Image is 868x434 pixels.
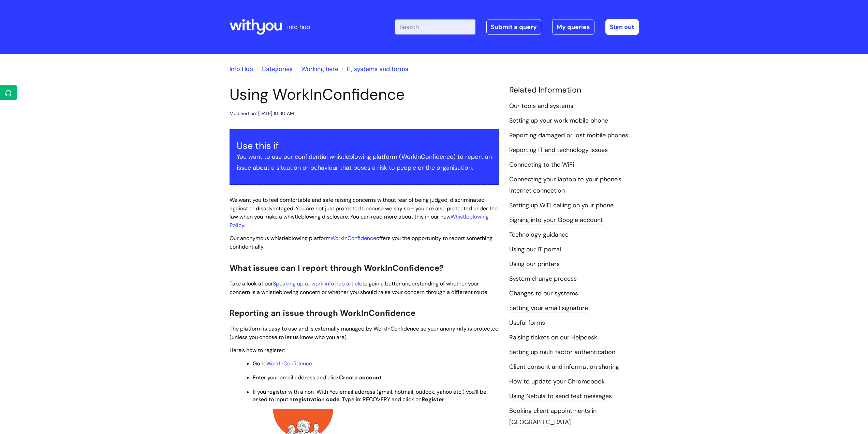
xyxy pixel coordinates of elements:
a: My queries [552,19,594,35]
a: Connecting to the WiFi [509,160,574,169]
h4: Related Information [509,85,639,95]
span: Take a look at our to gain a better understanding of whether your concern is a whistleblowing con... [230,280,488,296]
a: Setting up WiFi calling on your phone [509,201,614,210]
span: What issues can I report through WorkInConfidence? [230,263,444,273]
a: Client consent and information sharing [509,363,619,372]
a: Reporting damaged or lost mobile phones [509,131,628,140]
a: WorkInConfidence [266,360,312,367]
a: Raising tickets on our Helpdesk [509,333,597,342]
a: Reporting IT and technology issues [509,146,608,155]
a: Info Hub [230,65,253,73]
a: Changes to our systems [509,289,578,298]
a: Using our printers [509,260,560,269]
a: Setting up multi factor authentication [509,348,615,357]
input: Search [395,19,475,34]
a: Working here [301,65,338,73]
a: Technology guidance [509,230,569,239]
a: Connecting your laptop to your phone's internet connection [509,175,621,195]
a: Signing into your Google account [509,216,603,225]
a: Sign out [605,19,639,35]
a: Using our IT portal [509,245,561,254]
span: Here’s how to register: [230,347,285,354]
span: Our anonymous whistleblowing platform offers you the opportunity to report something confidentially. [230,235,492,250]
h1: Using WorkInConfidence [230,85,499,104]
div: | - [395,19,639,35]
a: Categories [262,65,293,73]
a: Setting your email signature [509,304,588,313]
strong: registration code [293,396,340,403]
a: WorkInConfidence [330,235,376,242]
span: Enter your email address and click [253,374,382,381]
a: System change process [509,275,577,283]
li: IT, systems and forms [340,64,408,74]
span: Go to [253,360,312,367]
strong: Create account [339,374,382,381]
li: Working here [294,64,338,74]
p: You want to use our confidential whistleblowing platform (WorkInConfidence) to report an issue ab... [237,151,492,173]
span: We want you to feel comfortable and safe raising concerns without fear of being judged, discrimin... [230,196,498,229]
p: info hub [287,22,310,32]
a: Submit a query [486,19,541,35]
a: Speaking up at work info hub article [273,280,362,287]
span: The platform is easy to use and is externally managed by WorkInConfidence so your anonymity is pr... [230,325,499,341]
h3: Use this if [237,140,492,151]
a: Booking client appointments in [GEOGRAPHIC_DATA] [509,407,597,426]
a: How to update your Chromebook [509,377,605,386]
a: Using Nebula to send text messages [509,392,612,401]
a: Setting up your work mobile phone [509,116,608,125]
a: IT, systems and forms [347,65,408,73]
a: Our tools and systems [509,102,573,111]
div: Modified on: [DATE] 10:30 AM [230,109,294,118]
li: Solution home [255,64,293,74]
span: Reporting an issue through WorkInConfidence [230,308,415,318]
a: Useful forms [509,319,545,327]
